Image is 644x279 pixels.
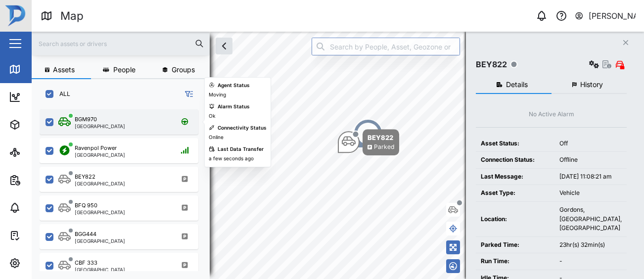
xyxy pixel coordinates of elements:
div: Tasks [26,230,53,241]
div: Run Time: [481,257,550,266]
div: Reports [26,175,59,186]
div: Alarm Status [218,103,250,111]
button: [PERSON_NAME] [574,9,636,23]
div: Off [559,139,622,148]
div: a few seconds ago [209,155,254,163]
div: Location: [481,215,550,224]
div: Online [209,134,224,141]
div: Dashboard [26,92,70,102]
div: BEY822 [368,133,394,142]
div: Last Message: [481,172,550,182]
div: [GEOGRAPHIC_DATA] [75,181,125,186]
label: ALL [53,90,70,98]
div: Asset Status: [481,139,550,148]
div: Map [26,64,48,75]
div: [GEOGRAPHIC_DATA] [75,210,125,215]
div: Gordons, [GEOGRAPHIC_DATA], [GEOGRAPHIC_DATA] [559,205,622,233]
div: Asset Type: [481,188,550,198]
div: Last Data Transfer [218,145,264,153]
div: BGG444 [75,230,96,238]
input: Search assets or drivers [38,36,204,51]
div: Connectivity Status [218,124,267,132]
div: Connection Status: [481,155,550,165]
div: Map marker [353,119,383,148]
div: [DATE] 11:08:21 am [559,172,622,182]
canvas: Map [32,32,644,279]
div: Ravenpol Power [75,144,117,152]
div: - [559,257,622,266]
span: Assets [53,66,75,73]
div: 23hr(s) 32min(s) [559,240,622,250]
div: Vehicle [559,188,622,198]
div: Assets [26,119,56,130]
div: [GEOGRAPHIC_DATA] [75,124,125,129]
div: Sites [26,147,49,158]
span: Groups [172,66,195,73]
div: [GEOGRAPHIC_DATA] [75,267,125,272]
div: Alarms [26,202,56,213]
div: 7 [366,128,370,139]
div: Map marker [338,129,399,155]
span: People [113,66,136,73]
div: Offline [559,155,622,165]
input: Search by People, Asset, Geozone or Place [312,38,460,55]
img: Main Logo [5,5,27,27]
div: BFQ 950 [75,201,97,210]
div: Parked Time: [481,240,550,250]
div: Ok [209,112,215,120]
div: [GEOGRAPHIC_DATA] [75,238,125,243]
div: BEY822 [476,58,507,71]
span: History [580,81,603,88]
div: [GEOGRAPHIC_DATA] [75,152,125,157]
div: Moving [209,91,226,99]
div: Settings [26,258,61,269]
div: grid [40,106,209,271]
div: CBF 333 [75,259,97,267]
div: Map [60,7,84,25]
div: BEY822 [75,173,95,181]
div: No Active Alarm [529,110,574,119]
div: [PERSON_NAME] [589,10,636,22]
div: BGM970 [75,115,97,124]
div: Parked [374,142,394,152]
span: Details [506,81,528,88]
div: Agent Status [218,82,250,90]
